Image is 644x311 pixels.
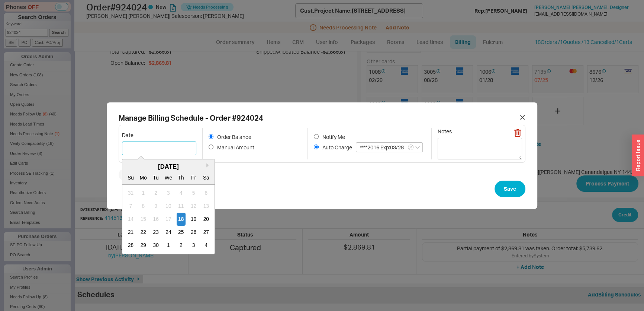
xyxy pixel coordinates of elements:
[495,181,525,197] button: Save
[177,226,186,239] div: day-25
[126,239,135,252] div: day-28
[177,187,186,200] div: day-4
[202,200,210,213] div: day-13
[217,133,251,141] span: Order Balance
[164,171,173,184] div: We
[126,213,135,226] div: day-14
[202,187,210,200] div: day-6
[177,239,186,252] div: day-2
[504,184,516,193] span: Save
[202,239,210,252] div: day-4
[151,226,160,239] div: day-23
[356,142,423,152] input: Select a Card
[202,226,210,239] div: day-27
[164,200,173,213] div: day-10
[177,200,186,213] div: day-11
[415,146,420,149] svg: open menu
[438,128,522,135] span: Notes
[202,171,210,184] div: Sa
[189,171,198,184] div: Fr
[119,114,525,122] h2: Manage Billing Schedule - Order # 924024
[189,213,198,226] div: day-19
[126,171,135,184] div: Su
[189,226,198,239] div: day-26
[151,239,160,252] div: day-30
[139,200,148,213] div: day-8
[322,133,345,141] span: Notify Me
[122,132,196,139] span: Date
[164,213,173,226] div: day-17
[322,144,352,151] span: Auto Charge
[314,145,319,149] input: Auto Charge
[151,171,160,184] div: Tu
[164,239,173,252] div: day-1
[139,226,148,239] div: day-22
[139,171,148,184] div: Mo
[217,144,254,151] span: Manual Amount
[139,187,148,200] div: day-1
[189,200,198,213] div: day-12
[206,163,211,168] button: Next month
[438,138,522,159] textarea: Notes
[164,187,173,200] div: day-3
[126,200,135,213] div: day-7
[126,226,135,239] div: day-21
[177,213,186,226] div: day-18
[151,200,160,213] div: day-9
[125,187,213,252] div: month-2025-09
[151,213,160,226] div: day-16
[139,213,148,226] div: day-15
[189,239,198,252] div: day-3
[164,226,173,239] div: day-24
[177,171,186,184] div: Th
[122,162,215,171] div: [DATE]
[151,187,160,200] div: day-2
[126,187,135,200] div: day-31
[209,134,213,139] input: Order Balance
[202,213,210,226] div: day-20
[189,187,198,200] div: day-5
[314,134,319,139] input: Notify Me
[209,145,213,149] input: Manual Amount
[119,169,178,181] button: Add New Schedule
[139,239,148,252] div: day-29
